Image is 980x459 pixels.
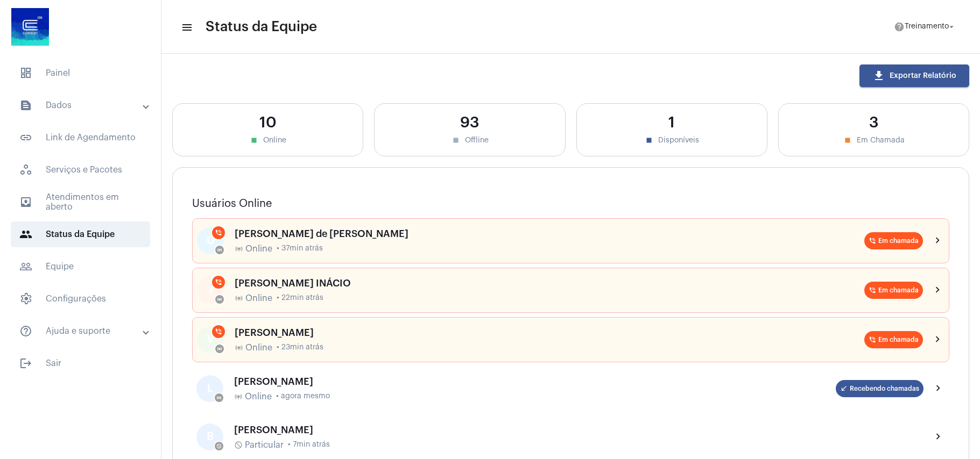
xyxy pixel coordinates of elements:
mat-icon: phone_in_talk [215,278,222,286]
span: Serviços e Pacotes [11,157,150,183]
span: sidenav icon [19,163,32,176]
div: Online [184,135,352,145]
div: J [197,277,224,304]
span: • 7min atrás [288,441,330,449]
mat-icon: sidenav icon [19,260,32,273]
mat-icon: online_prediction [234,392,243,401]
span: • agora mesmo [276,392,330,400]
span: Sair [11,350,150,376]
mat-icon: chevron_right [932,234,944,247]
div: [PERSON_NAME] [234,425,923,435]
mat-expansion-panel-header: sidenav iconDados [6,92,161,118]
mat-icon: phone_in_talk [869,336,876,343]
div: L [196,375,223,402]
span: Online [245,343,272,353]
span: Particular [245,440,284,450]
mat-icon: arrow_drop_down [947,22,956,32]
mat-icon: sidenav icon [19,99,32,112]
mat-icon: phone_in_talk [215,328,222,335]
mat-panel-title: Ajuda e suporte [19,325,144,338]
mat-icon: stop [249,135,259,145]
span: Atendimentos em aberto [11,189,150,215]
mat-icon: chevron_right [932,431,945,443]
mat-icon: phone_in_talk [869,237,876,245]
mat-icon: sidenav icon [181,21,192,34]
mat-icon: download [872,69,885,82]
span: Equipe [11,254,150,279]
mat-icon: sidenav icon [19,357,32,370]
mat-icon: online_prediction [217,346,222,352]
div: Disponíveis [588,135,756,145]
mat-icon: stop [451,135,461,145]
mat-icon: help [894,21,905,32]
mat-icon: online_prediction [235,343,243,352]
mat-icon: do_not_disturb [216,443,222,449]
mat-icon: sidenav icon [19,196,32,209]
mat-icon: call_received [840,385,848,392]
mat-icon: phone_in_talk [215,229,222,236]
mat-expansion-panel-header: sidenav iconAjuda e suporte [6,318,161,344]
mat-icon: online_prediction [217,297,222,302]
mat-icon: stop [843,135,852,145]
div: 93 [385,114,554,131]
mat-icon: chevron_right [932,284,944,297]
div: 1 [588,114,756,131]
mat-chip: Em chamada [864,232,923,249]
mat-icon: online_prediction [235,294,243,303]
mat-icon: sidenav icon [19,228,32,241]
span: • 23min atrás [277,343,323,352]
img: d4669ae0-8c07-2337-4f67-34b0df7f5ae4.jpeg [9,5,52,48]
button: Treinamento [887,16,963,38]
span: Status da Equipe [206,18,317,35]
mat-panel-title: Dados [19,99,144,112]
mat-icon: chevron_right [932,333,944,346]
span: Online [245,244,272,254]
mat-chip: Em chamada [864,282,923,299]
mat-icon: sidenav icon [19,325,32,338]
div: [PERSON_NAME] de [PERSON_NAME] [235,228,864,239]
div: [PERSON_NAME] [234,376,836,387]
span: Online [245,392,272,401]
div: G [197,227,224,254]
mat-icon: phone_in_talk [869,286,876,294]
h3: Usuários Online [192,198,949,210]
div: 10 [184,114,352,131]
mat-chip: Recebendo chamadas [836,380,923,397]
mat-icon: online_prediction [235,245,243,253]
mat-icon: do_not_disturb [234,441,243,449]
mat-icon: stop [644,135,654,145]
div: V [197,326,224,353]
span: Link de Agendamento [11,125,150,150]
div: 3 [789,114,958,131]
span: • 22min atrás [277,294,323,302]
mat-icon: chevron_right [932,382,945,395]
span: sidenav icon [19,67,32,80]
mat-icon: sidenav icon [19,131,32,144]
div: Em Chamada [789,135,958,145]
span: Configurações [11,286,150,312]
mat-icon: online_prediction [216,395,222,400]
span: Treinamento [905,23,949,31]
span: • 37min atrás [277,245,323,253]
span: Status da Equipe [11,221,150,247]
span: Exportar Relatório [872,72,956,80]
span: sidenav icon [19,292,32,305]
span: Painel [11,60,150,86]
button: Exportar Relatório [859,64,969,87]
span: Online [245,293,272,303]
div: [PERSON_NAME] [235,327,864,338]
mat-icon: online_prediction [217,247,222,253]
mat-chip: Em chamada [864,331,923,348]
div: [PERSON_NAME] INÁCIO [235,278,864,289]
div: B [196,424,223,450]
div: Offline [385,135,554,145]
